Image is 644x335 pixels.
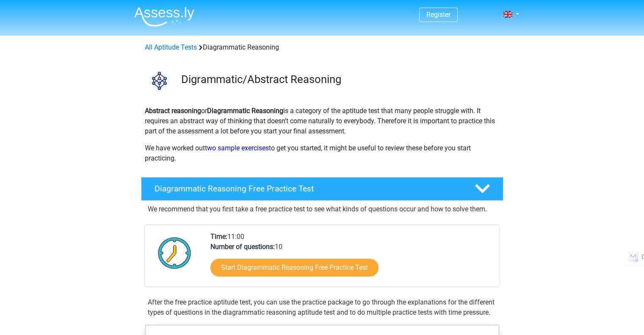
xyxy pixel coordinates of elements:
p: We recommend that you first take a free practice test to see what kinds of questions occur and ho... [148,204,497,214]
img: diagrammatic reasoning [141,63,177,99]
b: Abstract reasoning [145,107,201,115]
img: Clock [153,232,196,274]
img: Assessly [134,7,194,27]
b: Time: [210,233,227,241]
a: Register [426,11,451,19]
a: Start Diagrammatic Reasoning Free Practice Test [210,259,379,277]
p: We have worked out to get you started, it might be useful to review these before you start practi... [145,143,500,163]
b: Number of questions: [210,243,275,251]
a: All Aptitude Tests [145,43,197,51]
a: Diagrammatic Reasoning Free Practice Test [138,177,507,201]
a: two sample exercises [205,144,269,152]
b: Diagrammatic Reasoning [207,107,283,115]
p: or is a category of the aptitude test that many people struggle with. It requires an abstract way... [145,106,500,136]
h4: Diagrammatic Reasoning Free Practice Test [155,184,461,194]
div: After the free practice aptitude test, you can use the practice package to go through the explana... [144,297,500,318]
h3: Digrammatic/Abstract Reasoning [181,73,497,86]
div: 11:00 10 [204,232,499,287]
div: Diagrammatic Reasoning [141,42,503,53]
